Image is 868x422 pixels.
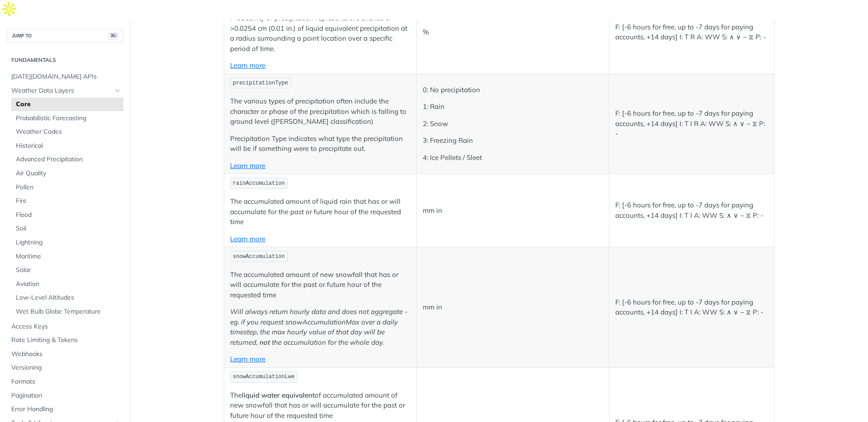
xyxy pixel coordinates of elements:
span: Pagination [11,391,121,400]
p: F: [-6 hours for free, up to -7 days for paying accounts, +14 days] I: T I A: WW S: ∧ ∨ ~ ⧖ P: - [615,297,768,318]
span: Rate Limiting & Tokens [11,336,121,345]
span: rainAccumulation [233,180,285,187]
p: The accumulated amount of new snowfall that has or will accumulate for the past or future hour of... [230,270,410,300]
span: Formats [11,377,121,386]
button: JUMP TO⌘/ [7,29,123,42]
a: Weather Codes [11,125,123,139]
span: Historical [16,141,121,150]
a: Lightning [11,236,123,249]
a: Pagination [7,389,123,403]
p: Probability of precipitation represents the chance of >0.0254 cm (0.01 in.) of liquid equivalent ... [230,13,410,54]
a: Solar [11,263,123,277]
span: Weather Data Layers [11,86,112,95]
p: The accumulated amount of liquid rain that has or will accumulate for the past or future hour of ... [230,197,410,227]
p: F: [-6 hours for free, up to -7 days for paying accounts, +14 days] I: T I A: WW S: ∧ ∨ ~ ⧖ P: - [615,200,768,220]
span: Pollen [16,183,121,192]
a: Formats [7,375,123,389]
a: Rate Limiting & Tokens [7,333,123,347]
a: Historical [11,139,123,153]
a: Access Keys [7,320,123,333]
span: ⌘/ [108,32,118,40]
a: [DATE][DOMAIN_NAME] APIs [7,70,123,84]
span: snowAccumulationLwe [233,374,295,380]
em: Will always return hourly data and does not aggregate - eg. if you request snowAccumulationMax ov... [230,307,407,347]
a: Webhooks [7,347,123,361]
span: Lightning [16,238,121,247]
span: [DATE][DOMAIN_NAME] APIs [11,72,121,81]
span: Core [16,100,121,109]
span: Versioning [11,363,121,372]
strong: not [259,338,270,347]
a: Versioning [7,361,123,375]
strong: liquid water equivalent [242,391,315,399]
a: Wet Bulb Globe Temperature [11,305,123,319]
span: Flood [16,211,121,220]
button: Hide subpages for Weather Data Layers [114,87,121,94]
a: Soil [11,222,123,235]
span: Air Quality [16,169,121,178]
span: Solar [16,266,121,275]
p: 2: Snow [423,119,603,129]
a: Air Quality [11,167,123,180]
p: F: [-6 hours for free, up to -7 days for paying accounts, +14 days] I: T I R A: WW S: ∧ ∨ ~ ⧖ P: - [615,108,768,139]
a: Pollen [11,181,123,194]
a: Aviation [11,277,123,291]
span: Weather Codes [16,127,121,136]
p: 0: No precipitation [423,85,603,95]
span: snowAccumulation [233,253,285,260]
span: Webhooks [11,350,121,359]
p: mm in [423,302,603,313]
a: Advanced Precipitation [11,153,123,166]
span: Access Keys [11,322,121,331]
a: Flood [11,208,123,222]
p: The of accumulated amount of new snowfall that has or will accumulate for the past or future hour... [230,390,410,421]
span: precipitationType [233,80,288,86]
em: the accumulation for the whole day. [272,338,384,347]
span: Error Handling [11,405,121,414]
span: Low-Level Altitudes [16,293,121,302]
a: Low-Level Altitudes [11,291,123,305]
a: Learn more [230,234,265,243]
p: % [423,27,603,38]
span: Aviation [16,280,121,289]
p: 3: Freezing Rain [423,136,603,146]
span: Probabilistic Forecasting [16,114,121,123]
span: Soil [16,224,121,233]
a: Probabilistic Forecasting [11,112,123,125]
a: Learn more [230,161,265,170]
a: Fire [11,194,123,208]
a: Core [11,98,123,111]
a: Weather Data LayersHide subpages for Weather Data Layers [7,84,123,98]
a: Error Handling [7,403,123,416]
p: F: [-6 hours for free, up to -7 days for paying accounts, +14 days] I: T R A: WW S: ∧ ∨ ~ ⧖ P: - [615,22,768,42]
p: 1: Rain [423,102,603,112]
h2: Fundamentals [7,56,123,64]
span: Wet Bulb Globe Temperature [16,307,121,316]
p: mm in [423,206,603,216]
a: Learn more [230,61,265,70]
a: Learn more [230,355,265,363]
span: Fire [16,197,121,206]
p: Precipitation Type indicates what type the precipitation will be if something were to precipitate... [230,134,410,154]
span: Advanced Precipitation [16,155,121,164]
p: 4: Ice Pellets / Sleet [423,153,603,163]
span: Maritime [16,252,121,261]
p: The various types of precipitation often include the character or phase of the precipitation whic... [230,96,410,127]
a: Maritime [11,250,123,263]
